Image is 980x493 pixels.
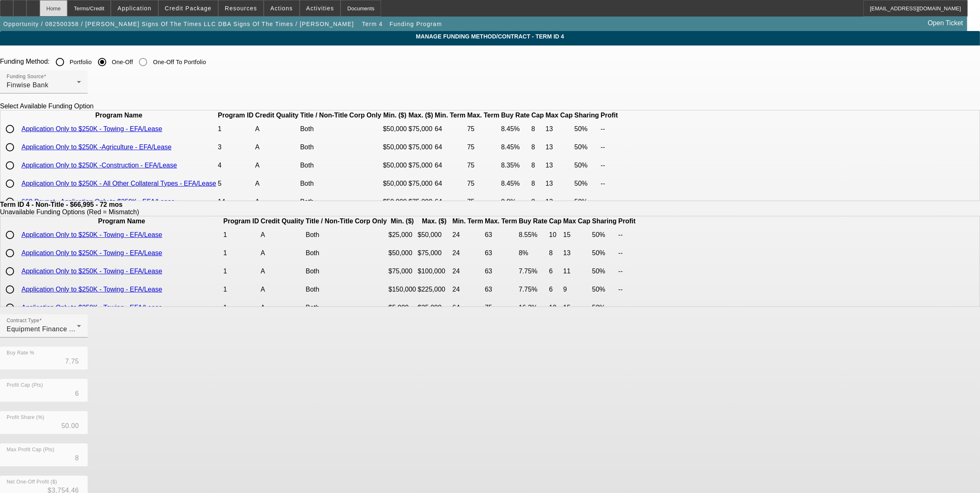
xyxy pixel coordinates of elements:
[574,157,600,174] td: 50%
[223,244,259,262] td: 1
[7,81,48,89] span: Finwise Bank
[383,157,408,174] td: $50,000
[417,281,451,298] td: $225,000
[217,193,254,211] td: 14
[89,208,137,215] span: Red = Mismatch
[7,447,55,452] mat-label: Max Profit Cap (Pts)
[260,217,305,225] th: Credit Quality
[7,479,57,485] mat-label: Net One-Off Profit ($)
[600,175,618,192] td: --
[217,175,254,192] td: 5
[574,175,600,192] td: 50%
[467,139,500,156] td: 75
[484,263,517,280] td: 63
[618,281,636,298] td: --
[305,281,354,298] td: Both
[618,244,636,262] td: --
[434,139,466,156] td: 64
[68,58,92,66] label: Portfolio
[545,157,573,174] td: 13
[574,111,600,120] th: Sharing
[434,111,466,120] th: Min. Term
[591,281,617,298] td: 50%
[408,111,434,120] th: Max. ($)
[518,217,548,225] th: Buy Rate
[545,111,573,120] th: Max Cap
[467,175,500,192] td: 75
[531,175,544,192] td: 8
[217,111,254,120] th: Program ID
[255,139,299,156] td: A
[417,217,451,225] th: Max. ($)
[563,226,591,244] td: 15
[225,5,257,12] span: Resources
[434,175,466,192] td: 64
[467,157,500,174] td: 75
[111,0,157,16] button: Application
[408,175,434,192] td: $75,000
[159,0,218,16] button: Credit Package
[270,5,293,12] span: Actions
[925,16,966,30] a: Open Ticket
[217,157,254,174] td: 4
[349,111,382,120] th: Corp Only
[21,125,162,132] a: Application Only to $250K - Towing - EFA/Lease
[21,180,216,187] a: Application Only to $250K - All Other Collateral Types - EFA/Lease
[255,175,299,192] td: A
[110,58,133,66] label: One-Off
[300,139,348,156] td: Both
[618,299,636,316] td: --
[306,5,334,12] span: Activities
[305,244,354,262] td: Both
[548,226,562,244] td: 10
[417,263,451,280] td: $100,000
[362,21,383,27] span: Term 4
[545,175,573,192] td: 13
[434,157,466,174] td: 64
[501,120,530,138] td: 8.45%
[563,263,591,280] td: 11
[484,226,517,244] td: 63
[21,304,162,311] a: Application Only to $250K - Towing - EFA/Lease
[591,244,617,262] td: 50%
[388,244,417,262] td: $50,000
[618,263,636,280] td: --
[223,281,259,298] td: 1
[600,120,618,138] td: --
[388,226,417,244] td: $25,000
[467,193,500,211] td: 75
[165,5,212,12] span: Credit Package
[217,139,254,156] td: 3
[300,0,341,16] button: Activities
[501,111,530,120] th: Buy Rate
[7,318,39,323] mat-label: Contract Type
[452,299,484,316] td: 64
[501,175,530,192] td: 8.45%
[300,157,348,174] td: Both
[484,299,517,316] td: 75
[7,415,44,420] mat-label: Profit Share (%)
[383,111,408,120] th: Min. ($)
[388,281,417,298] td: $150,000
[217,120,254,138] td: 1
[117,5,151,12] span: Application
[600,111,618,120] th: Profit
[355,217,387,225] th: Corp Only
[305,217,354,225] th: Title / Non-Title
[531,120,544,138] td: 8
[21,111,217,120] th: Program Name
[563,299,591,316] td: 15
[531,193,544,211] td: 8
[21,286,162,293] a: Application Only to $250K - Towing - EFA/Lease
[383,175,408,192] td: $50,000
[417,226,451,244] td: $50,000
[548,217,562,225] th: Cap
[300,111,348,120] th: Title / Non-Title
[7,325,103,333] span: Equipment Finance Agreement
[501,139,530,156] td: 8.45%
[531,157,544,174] td: 8
[467,120,500,138] td: 75
[260,226,305,244] td: A
[452,244,484,262] td: 24
[548,263,562,280] td: 6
